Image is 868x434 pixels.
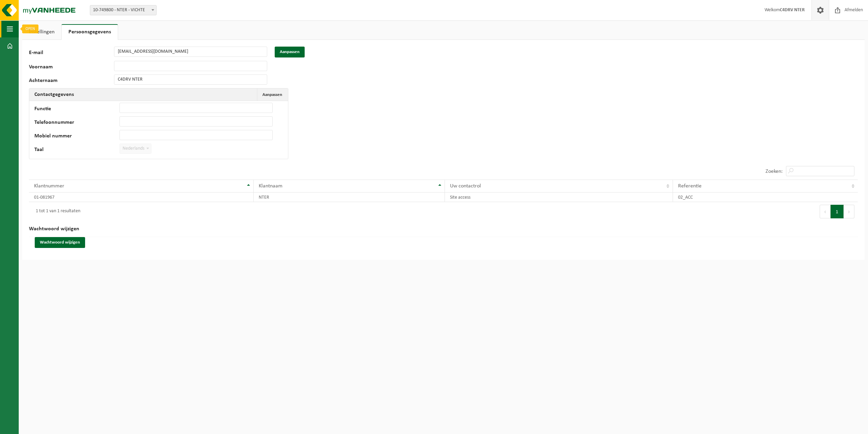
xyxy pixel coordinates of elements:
[678,183,702,189] span: Referentie
[450,183,481,189] span: Uw contactrol
[780,7,805,13] strong: C4DRV NTER
[34,120,119,127] label: Telefoonnummer
[32,205,80,218] div: 1 tot 1 van 1 resultaten
[831,205,844,218] button: 1
[29,78,114,85] label: Achternaam
[29,221,858,237] h2: Wachtwoord wijzigen
[262,93,282,97] span: Aanpassen
[29,193,254,202] td: 01-081967
[844,205,854,218] button: Next
[29,88,79,101] h2: Contactgegevens
[34,106,119,113] label: Functie
[257,88,287,101] button: Aanpassen
[673,193,858,202] td: 02_ACC
[22,24,61,40] a: Instellingen
[90,5,156,15] span: 10-749800 - NTER - VICHTE
[259,183,283,189] span: Klantnaam
[90,5,157,15] span: 10-749800 - NTER - VICHTE
[275,47,305,57] button: Aanpassen
[29,64,114,71] label: Voornaam
[34,183,64,189] span: Klantnummer
[62,24,118,40] a: Persoonsgegevens
[820,205,831,218] button: Previous
[119,144,151,154] span: Nederlands
[29,50,114,57] label: E-mail
[766,169,783,174] label: Zoeken:
[445,193,673,202] td: Site access
[35,237,85,248] button: Wachtwoord wijzigen
[34,133,119,140] label: Mobiel nummer
[34,147,119,154] label: Taal
[254,193,445,202] td: NTER
[114,47,267,57] input: E-mail
[120,144,151,153] span: Nederlands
